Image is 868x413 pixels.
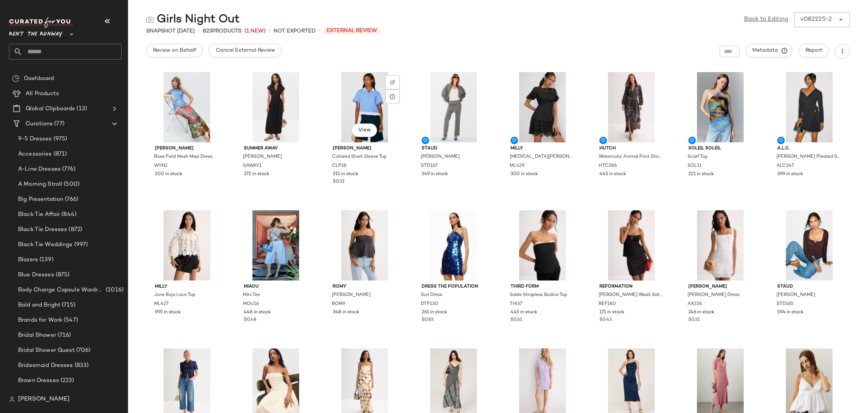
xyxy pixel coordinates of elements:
span: • [319,26,321,35]
span: Rent the Runway [9,26,63,39]
span: 372 in stock [244,171,269,178]
img: ML429.jpg [504,72,581,142]
span: THI37 [510,301,522,308]
span: Watercolor Animal Print Shirt Dress [599,154,663,160]
span: Snapshot [DATE] [146,27,195,35]
span: Business Casual [18,391,64,400]
span: ROM9 [332,301,345,308]
span: [PERSON_NAME] [333,145,397,152]
img: ML427.jpg [149,210,225,280]
span: (844) [60,210,76,219]
span: A-Line Dresses [18,165,61,174]
span: Metadata [752,47,786,54]
span: HTC286 [599,163,617,170]
span: 448 in stock [244,309,271,316]
div: v082225-2 [800,15,832,24]
span: 261 in stock [422,309,447,316]
span: (833) [73,361,89,370]
span: SAWAY1 [243,163,261,170]
span: (871) [52,150,67,159]
img: cfy_white_logo.C9jOOHJF.svg [9,17,73,28]
span: AX226 [688,301,702,308]
span: Milly [510,145,575,152]
span: $0.48 [244,317,256,324]
span: [MEDICAL_DATA][PERSON_NAME] Mosaic Dress [510,154,574,160]
div: Products [203,27,241,35]
span: Bridesmaid Dresses [18,361,73,370]
span: (776) [61,165,75,174]
span: 348 in stock [333,309,359,316]
span: Black Tie Weddings [18,240,73,249]
a: Back to Editing [744,15,788,24]
span: $0.31 [688,317,700,324]
span: 445 in stock [599,171,626,178]
img: ALC347.jpg [771,72,847,142]
span: • [269,26,270,35]
span: Bridal Shower [18,331,56,340]
img: AX226.jpg [682,210,758,280]
span: Dress The Population [422,284,486,290]
span: View [358,127,371,133]
span: (13) [75,105,87,113]
span: 300 in stock [510,171,538,178]
span: Black Tie Affair [18,210,60,219]
img: SAWAY1.jpg [238,72,314,142]
img: svg%3e [9,396,15,402]
span: Summer Away [244,145,308,152]
span: (547) [62,316,78,325]
span: Mini Tee [243,292,260,299]
span: ML429 [510,163,524,170]
span: [PERSON_NAME] Dress [688,292,740,299]
span: [PERSON_NAME] Pleated Skirt [776,154,840,160]
span: Staud [422,145,486,152]
img: CLP18.jpg [327,72,403,142]
span: Global Clipboards [26,105,75,113]
span: Dashboard [24,74,54,83]
span: Big Presentation [18,195,63,204]
button: Cancel External Review [209,44,281,57]
span: Black Tie Dresses [18,225,67,234]
div: Girls Night Out [146,12,240,27]
span: ML427 [154,301,168,308]
span: THIRD FORM [510,284,575,290]
span: Brown Dresses [18,376,59,385]
span: [PERSON_NAME] [776,292,815,299]
span: (1876) [64,391,82,400]
span: Review on Behalf [153,48,196,54]
span: ALC347 [776,163,794,170]
span: 221 in stock [688,171,714,178]
img: STD167.jpg [416,72,492,142]
img: ROM9.jpg [327,210,403,280]
span: • [198,26,200,35]
button: View [351,123,377,137]
img: svg%3e [390,80,395,85]
span: 823 [203,28,212,34]
button: Metadata [746,44,793,57]
span: Rose Field Mesh Maxi Dress [154,154,212,160]
span: (139) [38,256,53,264]
span: Collared Short Sleeve Top [332,154,387,160]
img: svg%3e [146,16,154,23]
span: STD165 [776,301,793,308]
span: [PERSON_NAME] [332,292,371,299]
img: REF180.jpg [593,210,669,280]
span: Blue Dresses [18,271,54,279]
span: Sable Strapless Bodice Top [510,292,567,299]
span: $0.83 [422,317,434,324]
span: Curations [26,120,53,128]
span: 349 in stock [422,171,448,178]
span: [PERSON_NAME] [688,284,752,290]
span: External Review [324,27,380,34]
span: STD167 [421,163,437,170]
span: 200 in stock [155,171,182,178]
span: SOL11 [688,163,701,170]
span: 9-5 Dresses [18,135,52,143]
span: [PERSON_NAME] [421,154,460,160]
span: 995 in stock [155,309,181,316]
span: (872) [67,225,82,234]
button: Review on Behalf [146,44,203,57]
span: Reformation [599,284,663,290]
span: Bold and Bright [18,301,60,310]
span: A.L.C. [777,145,841,152]
span: $0.32 [333,179,345,185]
